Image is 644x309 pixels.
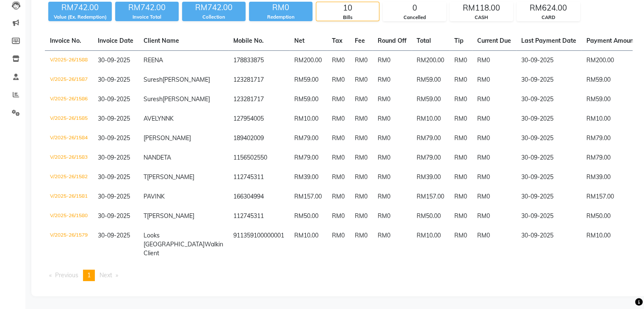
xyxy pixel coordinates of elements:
[144,56,163,64] span: REENA
[228,207,289,226] td: 112745311
[516,90,581,109] td: 30-09-2025
[449,90,472,109] td: RM0
[45,90,93,109] td: V/2025-26/1586
[449,168,472,187] td: RM0
[350,207,373,226] td: RM0
[48,2,112,14] div: RM742.00
[45,70,93,90] td: V/2025-26/1587
[289,90,327,109] td: RM59.00
[412,90,449,109] td: RM59.00
[45,51,93,71] td: V/2025-26/1588
[98,95,130,103] span: 30-09-2025
[373,226,412,263] td: RM0
[477,37,511,44] span: Current Due
[50,37,81,44] span: Invoice No.
[228,129,289,148] td: 189402009
[163,76,210,83] span: [PERSON_NAME]
[144,232,205,248] span: Looks [GEOGRAPHIC_DATA]
[147,173,194,181] span: [PERSON_NAME]
[228,90,289,109] td: 123281717
[516,70,581,90] td: 30-09-2025
[521,37,576,44] span: Last Payment Date
[327,109,350,129] td: RM0
[472,148,516,168] td: RM0
[87,271,91,279] span: 1
[350,168,373,187] td: RM0
[516,129,581,148] td: 30-09-2025
[327,90,350,109] td: RM0
[327,226,350,263] td: RM0
[233,37,264,44] span: Mobile No.
[373,129,412,148] td: RM0
[98,56,130,64] span: 30-09-2025
[289,70,327,90] td: RM59.00
[373,51,412,71] td: RM0
[100,271,112,279] span: Next
[45,226,93,263] td: V/2025-26/1579
[144,115,170,122] span: AVELYNN
[45,129,93,148] td: V/2025-26/1584
[45,109,93,129] td: V/2025-26/1585
[45,148,93,168] td: V/2025-26/1583
[412,70,449,90] td: RM59.00
[327,129,350,148] td: RM0
[412,148,449,168] td: RM79.00
[228,226,289,263] td: 911359100000001
[316,14,379,21] div: Bills
[327,187,350,207] td: RM0
[182,2,246,14] div: RM742.00
[412,168,449,187] td: RM39.00
[115,2,179,14] div: RM742.00
[228,187,289,207] td: 166304994
[355,37,365,44] span: Fee
[294,37,304,44] span: Net
[98,193,130,200] span: 30-09-2025
[516,148,581,168] td: 30-09-2025
[144,37,179,44] span: Client Name
[249,2,312,14] div: RM0
[472,187,516,207] td: RM0
[45,168,93,187] td: V/2025-26/1582
[98,37,133,44] span: Invoice Date
[449,226,472,263] td: RM0
[98,134,130,142] span: 30-09-2025
[516,207,581,226] td: 30-09-2025
[449,70,472,90] td: RM0
[412,226,449,263] td: RM10.00
[412,109,449,129] td: RM10.00
[516,187,581,207] td: 30-09-2025
[289,51,327,71] td: RM200.00
[55,271,78,279] span: Previous
[350,90,373,109] td: RM0
[327,168,350,187] td: RM0
[350,187,373,207] td: RM0
[373,148,412,168] td: RM0
[472,90,516,109] td: RM0
[98,76,130,83] span: 30-09-2025
[249,14,312,21] div: Redemption
[412,187,449,207] td: RM157.00
[98,232,130,239] span: 30-09-2025
[316,2,379,14] div: 10
[289,207,327,226] td: RM50.00
[472,109,516,129] td: RM0
[350,109,373,129] td: RM0
[373,70,412,90] td: RM0
[373,207,412,226] td: RM0
[228,168,289,187] td: 112745311
[516,109,581,129] td: 30-09-2025
[517,2,580,14] div: RM624.00
[517,14,580,21] div: CARD
[48,14,112,21] div: Value (Ex. Redemption)
[350,226,373,263] td: RM0
[472,168,516,187] td: RM0
[289,226,327,263] td: RM10.00
[516,168,581,187] td: 30-09-2025
[147,212,194,220] span: [PERSON_NAME]
[383,2,446,14] div: 0
[332,37,343,44] span: Tax
[98,154,130,161] span: 30-09-2025
[412,207,449,226] td: RM50.00
[45,270,633,281] nav: Pagination
[144,154,171,161] span: NANDETA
